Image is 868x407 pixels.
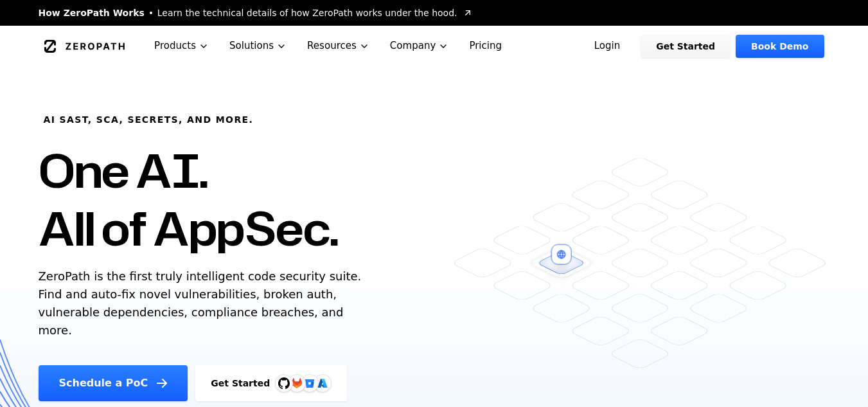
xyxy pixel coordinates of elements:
[144,26,219,66] button: Products
[39,365,188,401] a: Schedule a PoC
[39,6,473,19] a: How ZeroPath WorksLearn the technical details of how ZeroPath works under the hood.
[736,35,824,58] a: Book Demo
[317,378,328,388] img: Azure
[278,377,290,389] img: GitHub
[157,6,457,19] span: Learn the technical details of how ZeroPath works under the hood.
[44,113,254,126] h6: AI SAST, SCA, Secrets, and more.
[39,6,145,19] span: How ZeroPath Works
[195,365,347,401] a: Get StartedGitHubGitLabAzure
[303,376,317,390] svg: Bitbucket
[641,35,731,58] a: Get Started
[380,26,459,66] button: Company
[39,267,368,339] p: ZeroPath is the first truly intelligent code security suite. Find and auto-fix novel vulnerabilit...
[39,141,339,257] h1: One AI. All of AppSec.
[579,35,636,58] a: Login
[284,370,310,396] img: GitLab
[219,26,297,66] button: Solutions
[459,26,512,66] a: Pricing
[297,26,380,66] button: Resources
[23,26,846,66] nav: Global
